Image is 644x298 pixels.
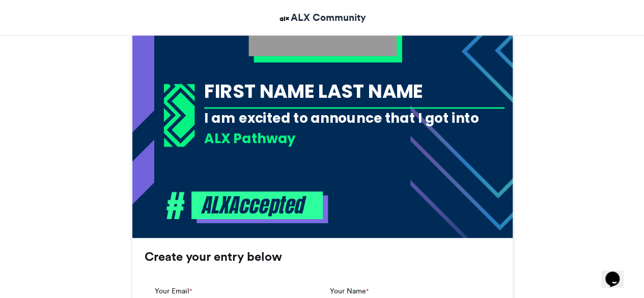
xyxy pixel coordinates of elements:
[601,257,634,288] iframe: chat widget
[278,10,366,25] a: ALX Community
[163,84,194,147] img: 1718367053.733-03abb1a83a9aadad37b12c69bdb0dc1c60dcbf83.png
[145,251,500,263] h3: Create your entry below
[204,129,505,148] div: ALX Pathway
[330,286,369,296] label: Your Name
[155,286,192,296] label: Your Email
[278,12,291,25] img: ALX Community
[204,77,505,104] div: FIRST NAME LAST NAME
[204,109,505,146] div: I am excited to announce that I got into the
